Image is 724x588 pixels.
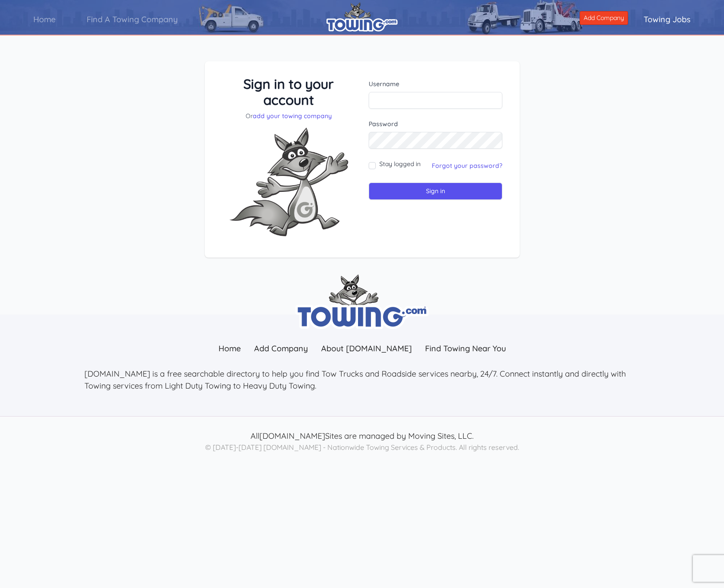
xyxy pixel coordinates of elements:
a: Find Towing Near You [418,339,513,358]
a: Home [18,7,71,32]
a: [DOMAIN_NAME] [259,431,325,441]
img: logo.png [326,2,398,32]
label: Password [369,119,502,128]
input: Sign in [369,183,502,200]
img: towing [295,274,429,329]
h3: Sign in to your account [222,76,356,108]
a: Towing Jobs [628,7,706,32]
a: Add Company [580,11,628,25]
p: Or [222,111,356,120]
label: Username [369,79,502,88]
span: © [DATE]-[DATE] [DOMAIN_NAME] - Nationwide Towing Services & Products. All rights reserved. [205,443,519,452]
a: add your towing company [253,112,332,120]
img: Fox-Excited.png [222,120,355,243]
a: Forgot your password? [432,162,502,170]
p: All Sites are managed by Moving Sites, LLC. [84,430,640,442]
a: Home [212,339,247,358]
label: Stay logged in [379,159,421,168]
a: Add Company [247,339,314,358]
a: Find A Towing Company [71,7,193,32]
a: About [DOMAIN_NAME] [314,339,418,358]
p: [DOMAIN_NAME] is a free searchable directory to help you find Tow Trucks and Roadside services ne... [84,368,640,392]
